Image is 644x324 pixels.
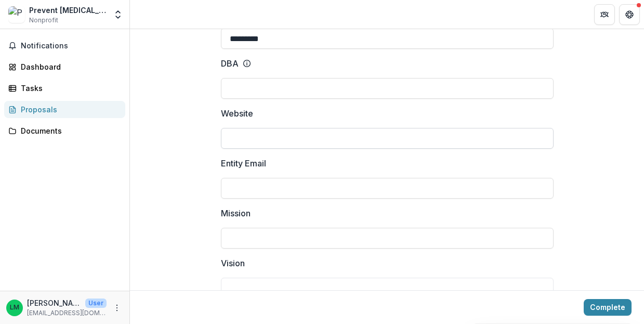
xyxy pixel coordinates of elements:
button: Notifications [4,37,125,54]
a: Proposals [4,101,125,118]
p: [PERSON_NAME] [27,297,81,308]
span: Notifications [21,42,121,50]
img: Prevent Child Abuse New York, Inc. [8,6,25,23]
p: Mission [221,207,251,219]
span: Nonprofit [29,16,58,25]
button: Complete [584,299,632,316]
div: Dashboard [21,61,117,72]
a: Tasks [4,80,125,97]
div: Proposals [21,104,117,115]
div: Tasks [21,83,117,94]
button: Get Help [619,4,640,25]
div: Lisa Morgan-Klepeis [10,304,19,311]
a: Dashboard [4,58,125,75]
div: Prevent [MEDICAL_DATA] [US_STATE], Inc. [29,5,107,16]
div: Documents [21,125,117,136]
p: [EMAIL_ADDRESS][DOMAIN_NAME] [27,308,107,318]
button: Partners [594,4,615,25]
a: Documents [4,122,125,139]
p: Vision [221,257,245,269]
p: User [85,299,107,308]
p: DBA [221,57,239,70]
button: Open entity switcher [111,4,125,25]
button: More [111,302,123,314]
p: Entity Email [221,157,266,170]
p: Website [221,107,253,120]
